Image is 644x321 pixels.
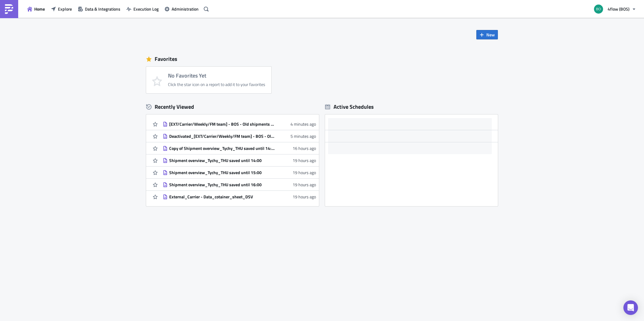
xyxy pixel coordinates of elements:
div: Shipment overview_Tychy_THU saved until 14:00 [169,158,275,163]
a: Shipment overview_Tychy_THU saved until 16:0019 hours ago [163,179,316,190]
a: Shipment overview_Tychy_THU saved until 14:0019 hours ago [163,154,316,166]
h4: No Favorites Yet [168,73,265,79]
span: Home [34,6,45,12]
div: Shipment overview_Tychy_THU saved until 15:00 [169,170,275,175]
span: New [486,31,495,38]
span: 4flow (BOS) [608,6,629,12]
div: [EXT/Carrier/Weekly/FM team] - BOS - Old shipments with no billing run [169,121,275,127]
a: External_Carrier - Data_cotainer_sheet_DSV19 hours ago [163,191,316,203]
button: Execution Log [123,4,162,14]
div: External_Carrier - Data_cotainer_sheet_DSV [169,194,275,200]
a: Copy of Shipment overview_Tychy_THU saved until 14:0016 hours ago [163,142,316,154]
img: Avatar [593,4,604,14]
span: Data & Integrations [85,6,120,12]
div: Deactivated_[EXT/Carrier/Weekly/FM team] - BOS - Old shipments with no billing run [169,134,275,139]
button: Administration [162,4,202,14]
time: 2025-09-25T12:51:32Z [293,169,316,176]
div: Active Schedules [325,103,374,110]
div: Shipment overview_Tychy_THU saved until 16:00 [169,182,275,187]
span: Explore [58,6,72,12]
div: Recently Viewed [146,102,319,111]
button: Data & Integrations [75,4,123,14]
time: 2025-09-25T12:54:43Z [293,157,316,164]
time: 2025-09-26T08:09:42Z [290,133,316,139]
time: 2025-09-25T12:50:31Z [293,181,316,188]
span: Administration [172,6,199,12]
span: Execution Log [133,6,159,12]
time: 2025-09-26T08:10:41Z [290,121,316,127]
img: PushMetrics [4,4,14,14]
button: Home [24,4,48,14]
div: Click the star icon on a report to add it to your favorites [168,82,265,87]
time: 2025-09-25T15:55:01Z [293,145,316,151]
a: [EXT/Carrier/Weekly/FM team] - BOS - Old shipments with no billing run4 minutes ago [163,118,316,130]
a: Deactivated_[EXT/Carrier/Weekly/FM team] - BOS - Old shipments with no billing run5 minutes ago [163,130,316,142]
div: Copy of Shipment overview_Tychy_THU saved until 14:00 [169,146,275,151]
div: Favorites [146,55,498,64]
button: New [476,30,498,39]
a: Shipment overview_Tychy_THU saved until 15:0019 hours ago [163,167,316,178]
button: Explore [48,4,75,14]
time: 2025-09-25T12:49:52Z [293,194,316,200]
div: Open Intercom Messenger [623,300,638,315]
button: 4flow (BOS) [590,2,639,16]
